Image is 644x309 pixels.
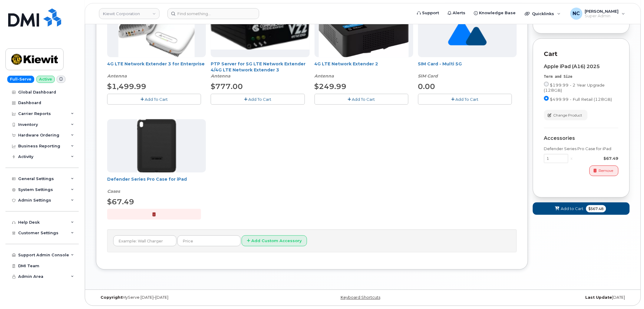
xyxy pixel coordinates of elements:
input: Find something... [167,8,259,19]
div: PTP Server for 5G LTE Network Extender 4/4G LTE Network Extender 3 [211,61,309,79]
span: Quicklinks [532,11,554,16]
button: Remove [590,166,619,176]
div: [DATE] [452,295,630,300]
span: Add to Cart [561,206,584,212]
span: [PERSON_NAME] [585,9,619,14]
button: Change Product [544,110,588,120]
a: Support [413,7,444,19]
img: 4glte_extender.png [319,4,409,57]
span: Knowledge Base [479,10,516,16]
strong: Copyright [101,295,122,300]
div: Defender Series Pro Case for iPad [107,176,206,194]
div: $67.49 [575,156,619,161]
span: Add To Cart [248,97,271,102]
span: $567.48 [586,205,606,212]
img: casa.png [118,4,195,57]
span: Support [422,10,439,16]
em: SIM Card [418,73,438,79]
a: Alerts [444,7,470,19]
iframe: Messenger Launcher [618,283,639,304]
a: SIM Card - Multi 5G [418,61,462,67]
button: Add To Cart [211,94,305,104]
div: x [568,156,575,161]
span: Add To Cart [456,97,479,102]
span: $499.99 - Full Retail (128GB) [550,97,612,102]
span: $67.49 [107,197,134,206]
a: 4G LTE Network Extender 3 for Enterprise [107,61,205,67]
div: Defender Series Pro Case for iPad [544,146,619,152]
span: Change Product [553,113,583,118]
span: Add To Cart [352,97,375,102]
img: Casa_Sysem.png [211,12,309,49]
span: $249.99 [315,82,347,91]
a: Keyboard Shortcuts [341,295,380,300]
div: Accessories [544,136,619,141]
input: $199.99 - 2 Year Upgrade (128GB) [544,82,549,87]
span: NC [573,10,580,17]
a: Knowledge Base [470,7,520,19]
img: no_image_found-2caef05468ed5679b831cfe6fc140e25e0c280774317ffc20a367ab7fd17291e.png [448,4,487,57]
button: Add Custom Accessory [242,235,307,247]
em: Cases [107,189,120,194]
em: Antenna [211,73,230,79]
button: Add To Cart [418,94,512,104]
p: Cart [544,50,619,58]
div: Term and Size [544,74,619,79]
span: $1,499.99 [107,82,146,91]
div: SIM Card - Multi 5G [418,61,517,79]
div: 4G LTE Network Extender 2 [315,61,413,79]
div: MyServe [DATE]–[DATE] [96,295,274,300]
input: $499.99 - Full Retail (128GB) [544,96,549,101]
span: $199.99 - 2 Year Upgrade (128GB) [544,83,605,93]
span: Alerts [453,10,466,16]
span: Super Admin [585,14,619,18]
strong: Last Update [586,295,612,300]
button: Add To Cart [315,94,408,104]
input: Price [177,235,241,246]
div: 4G LTE Network Extender 3 for Enterprise [107,61,206,79]
span: $777.00 [211,82,243,91]
div: Nicholas Capella [566,8,629,20]
a: PTP Server for 5G LTE Network Extender 4/4G LTE Network Extender 3 [211,61,305,73]
em: Antenna [107,73,127,79]
span: Add To Cart [145,97,168,102]
a: 4G LTE Network Extender 2 [315,61,378,67]
a: Defender Series Pro Case for iPad [107,176,187,182]
div: Apple iPad (A16) 2025 [544,64,619,69]
input: Example: Wall Charger [113,235,177,246]
button: Add to Cart $567.48 [533,202,630,215]
span: Remove [599,168,613,173]
span: 0.00 [418,82,435,91]
div: Quicklinks [521,8,565,20]
em: Antenna [315,73,334,79]
a: Kiewit Corporation [99,8,160,19]
button: Add To Cart [107,94,201,104]
img: defenderipad10thgen.png [137,119,176,173]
